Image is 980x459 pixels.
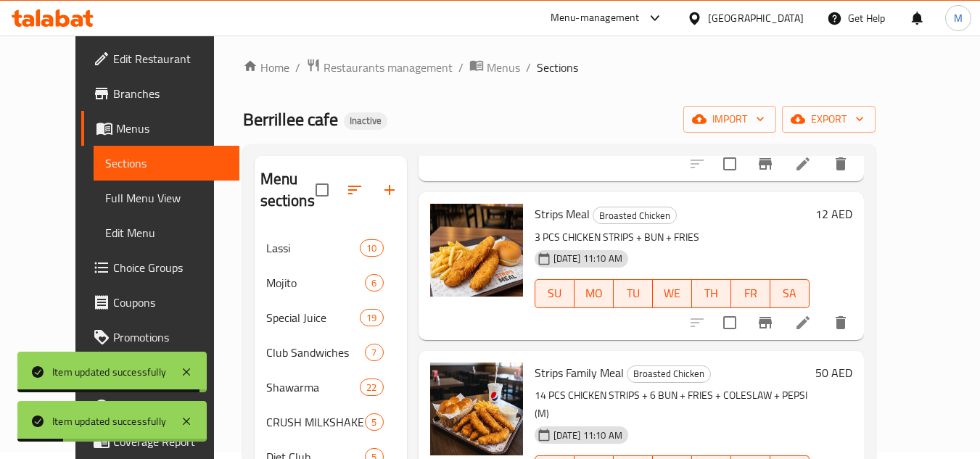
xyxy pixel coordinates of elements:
span: TU [619,283,647,304]
div: items [365,274,383,291]
span: CRUSH MILKSHAKE [266,413,366,431]
span: Edit Menu [105,224,228,241]
span: 7 [366,346,382,360]
a: Menus [469,58,520,77]
span: TH [698,283,725,304]
span: Sections [105,154,228,172]
h2: Menu sections [260,168,316,212]
button: delete [823,146,858,181]
span: Berrillee cafe [243,103,338,136]
div: CRUSH MILKSHAKE5 [255,405,407,439]
button: MO [575,279,614,308]
h6: 12 AED [815,204,852,224]
span: Inactive [344,115,387,127]
div: Broasted Chicken [593,207,677,224]
span: M [954,10,963,26]
button: FR [731,279,770,308]
button: SA [770,279,810,308]
span: 19 [361,311,382,325]
span: FR [737,283,765,304]
div: items [360,309,383,326]
button: Add section [372,173,407,207]
button: TH [692,279,731,308]
span: Select to update [715,307,745,338]
button: Branch-specific-item [748,305,783,340]
div: Menu-management [551,9,640,27]
span: Shawarma [266,379,361,396]
span: Broasted Chicken [593,207,676,224]
button: SU [535,279,575,308]
span: [DATE] 11:10 AM [548,252,628,265]
span: Broasted Chicken [627,365,710,382]
p: 3 PCS CHICKEN STRIPS + BUN + FRIES [535,228,810,247]
img: Strips Meal [430,204,523,297]
a: Sections [94,146,239,181]
div: Lassi10 [255,231,407,265]
h6: 50 AED [815,363,852,383]
a: Coverage Report [81,424,239,459]
span: Select to update [715,149,745,179]
div: Mojito6 [255,265,407,300]
span: 6 [366,276,382,290]
div: [GEOGRAPHIC_DATA] [708,10,804,26]
div: items [360,379,383,396]
a: Edit menu item [794,314,812,331]
a: Coupons [81,285,239,320]
li: / [295,59,300,76]
span: WE [659,283,686,304]
button: TU [614,279,653,308]
div: items [360,239,383,257]
span: export [794,110,864,128]
span: Strips Meal [535,203,590,225]
div: Special Juice [266,309,361,326]
span: Upsell [113,398,228,415]
a: Restaurants management [306,58,453,77]
a: Edit menu item [794,155,812,173]
span: import [695,110,765,128]
button: Branch-specific-item [748,146,783,181]
button: WE [653,279,692,308]
a: Edit Menu [94,215,239,250]
span: MO [580,283,608,304]
span: 10 [361,241,382,255]
span: Club Sandwiches [266,344,366,361]
div: Item updated successfully [52,413,166,429]
div: Broasted Chicken [627,365,711,383]
li: / [458,59,464,76]
span: SA [776,283,804,304]
a: Edit Restaurant [81,41,239,76]
a: Branches [81,76,239,111]
span: Strips Family Meal [535,362,624,384]
li: / [526,59,531,76]
span: 22 [361,381,382,394]
span: 5 [366,415,382,429]
div: items [365,413,383,431]
span: Coupons [113,294,228,311]
a: Full Menu View [94,181,239,215]
div: Mojito [266,274,366,291]
span: Sort sections [337,173,372,207]
span: Full Menu View [105,189,228,207]
div: Shawarma22 [255,370,407,405]
a: Choice Groups [81,250,239,285]
span: Menus [487,59,520,76]
span: SU [541,283,569,304]
a: Home [243,59,289,76]
div: Special Juice19 [255,300,407,335]
div: Item updated successfully [52,364,166,380]
span: Coverage Report [113,433,228,450]
a: Menus [81,111,239,146]
span: Branches [113,85,228,102]
span: Lassi [266,239,361,257]
span: Menus [116,120,228,137]
p: 14 PCS CHICKEN STRIPS + 6 BUN + FRIES + COLESLAW + PEPSI (M) [535,386,810,423]
div: items [365,344,383,361]
span: Sections [537,59,578,76]
span: Choice Groups [113,259,228,276]
button: export [782,106,876,133]
span: Promotions [113,328,228,346]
